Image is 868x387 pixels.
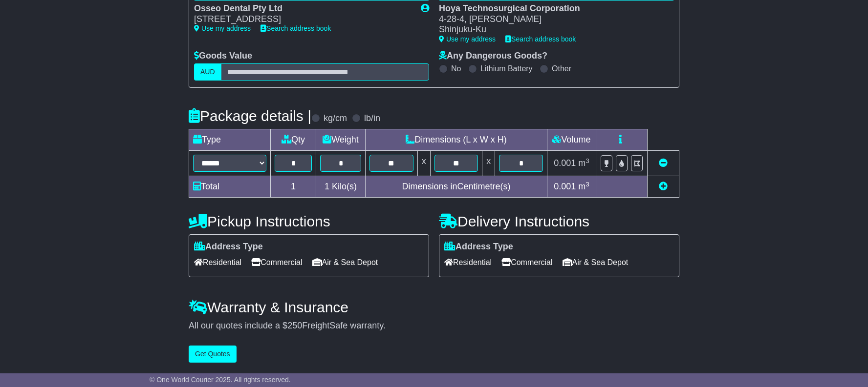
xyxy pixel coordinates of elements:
label: Lithium Battery [480,64,533,73]
td: x [482,151,495,176]
div: Shinjuku-Ku [439,24,664,35]
span: 0.001 [554,158,576,168]
a: Remove this item [659,158,668,168]
h4: Warranty & Insurance [189,299,679,315]
label: lb/in [364,113,380,124]
a: Search address book [260,24,331,32]
div: Hoya Technosurgical Corporation [439,3,664,14]
td: Total [189,176,271,198]
a: Add new item [659,182,668,191]
td: Type [189,129,271,151]
label: Goods Value [194,51,252,61]
a: Search address book [505,35,576,43]
span: m [578,158,589,168]
h4: Pickup Instructions [189,213,429,229]
label: No [451,64,461,73]
span: © One World Courier 2025. All rights reserved. [150,376,291,384]
a: Use my address [194,24,251,32]
span: Commercial [501,255,552,270]
td: 1 [271,176,316,198]
label: Address Type [194,242,263,252]
div: All our quotes include a $ FreightSafe warranty. [189,321,679,331]
span: 1 [325,182,329,191]
span: Air & Sea Depot [563,255,629,270]
sup: 3 [586,157,589,164]
span: Air & Sea Depot [312,255,378,270]
td: Kilo(s) [316,176,366,198]
label: AUD [194,63,221,81]
div: 4-28-4, [PERSON_NAME] [439,14,664,25]
td: Dimensions (L x W x H) [365,129,547,151]
span: Residential [444,255,492,270]
span: Residential [194,255,241,270]
a: Use my address [439,35,496,43]
td: Volume [547,129,596,151]
sup: 3 [586,181,589,188]
label: kg/cm [324,113,347,124]
span: Commercial [251,255,302,270]
td: Dimensions in Centimetre(s) [365,176,547,198]
h4: Package details | [189,108,311,124]
span: 0.001 [554,182,576,191]
div: Osseo Dental Pty Ltd [194,3,411,14]
span: m [578,182,589,191]
label: Other [552,64,571,73]
div: [STREET_ADDRESS] [194,14,411,25]
td: Qty [271,129,316,151]
button: Get Quotes [189,346,237,363]
h4: Delivery Instructions [439,213,679,229]
span: 250 [287,321,302,330]
td: x [417,151,430,176]
label: Any Dangerous Goods? [439,51,547,61]
td: Weight [316,129,366,151]
label: Address Type [444,242,513,252]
